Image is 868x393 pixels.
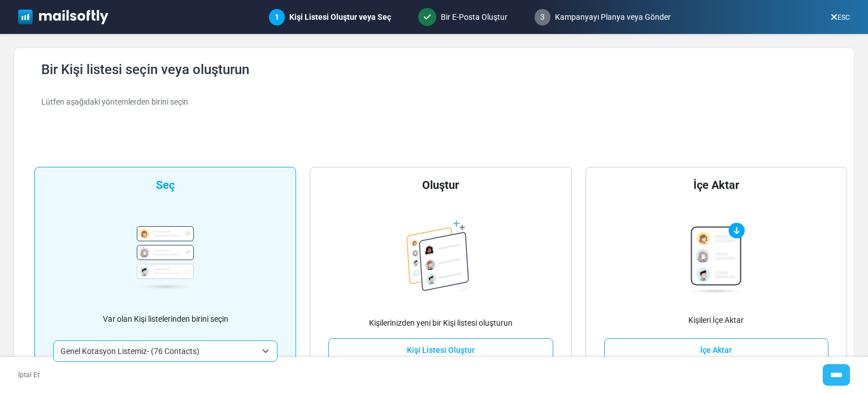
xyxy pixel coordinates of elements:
div: Lütfen aşağıdaki yöntemlerden birini seçin [41,96,840,108]
a: İptal Et [18,370,40,380]
span: Genel Kotasyon Listemiz- (76 Contacts) [53,340,277,362]
a: Kişi Listesi Oluştur [328,338,553,362]
span: 3 [535,9,550,25]
a: ESC [831,14,850,21]
div: İçe Aktar [693,176,739,193]
p: Kişilerinizden yeni bir Kişi listesi oluşturun [369,317,513,329]
a: İçe Aktar [604,338,828,362]
p: Kişileri İçe Aktar [688,314,744,326]
span: Genel Kotasyon Listemiz- (76 Contacts) [60,344,257,358]
div: Oluştur [422,176,459,193]
p: Var olan Kişi listelerinden birini seçin [103,313,228,325]
h4: Bir Kişi listesi seçin veya oluşturun [41,62,840,78]
div: Seç [156,176,175,193]
span: 1 [275,12,279,21]
img: mailsoftly_white_logo.svg [18,10,108,24]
